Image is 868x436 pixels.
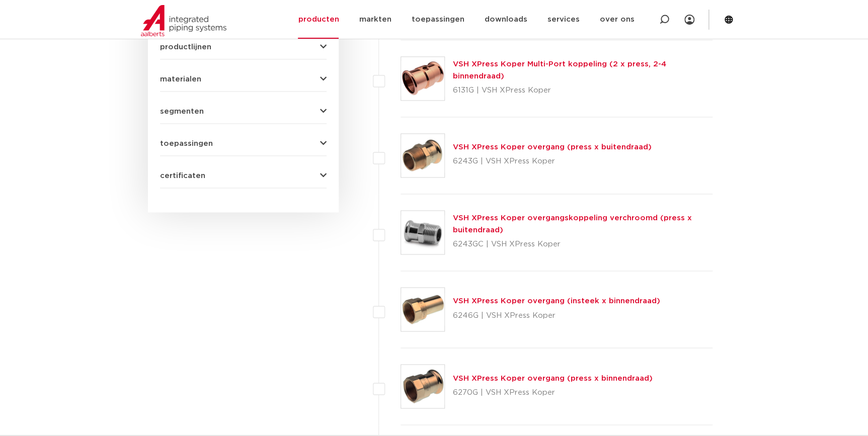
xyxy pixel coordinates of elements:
[401,134,444,177] img: Thumbnail for VSH XPress Koper overgang (press x buitendraad)
[160,108,327,115] button: segmenten
[453,153,652,169] p: 6243G | VSH XPress Koper
[453,60,666,80] a: VSH XPress Koper Multi-Port koppeling (2 x press, 2-4 binnendraad)
[453,374,653,382] a: VSH XPress Koper overgang (press x binnendraad)
[401,57,444,100] img: Thumbnail for VSH XPress Koper Multi-Port koppeling (2 x press, 2-4 binnendraad)
[453,307,660,323] p: 6246G | VSH XPress Koper
[160,75,327,83] button: materialen
[401,288,444,331] img: Thumbnail for VSH XPress Koper overgang (insteek x binnendraad)
[160,140,327,147] button: toepassingen
[160,108,204,115] span: segmenten
[160,43,327,51] button: productlijnen
[453,214,692,234] a: VSH XPress Koper overgangskoppeling verchroomd (press x buitendraad)
[453,384,653,400] p: 6270G | VSH XPress Koper
[160,75,201,83] span: materialen
[453,236,713,252] p: 6243GC | VSH XPress Koper
[160,140,213,147] span: toepassingen
[453,82,713,99] p: 6131G | VSH XPress Koper
[453,143,652,151] a: VSH XPress Koper overgang (press x buitendraad)
[160,172,327,180] button: certificaten
[401,211,444,254] img: Thumbnail for VSH XPress Koper overgangskoppeling verchroomd (press x buitendraad)
[453,297,660,305] a: VSH XPress Koper overgang (insteek x binnendraad)
[160,43,211,51] span: productlijnen
[401,365,444,408] img: Thumbnail for VSH XPress Koper overgang (press x binnendraad)
[160,172,205,180] span: certificaten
